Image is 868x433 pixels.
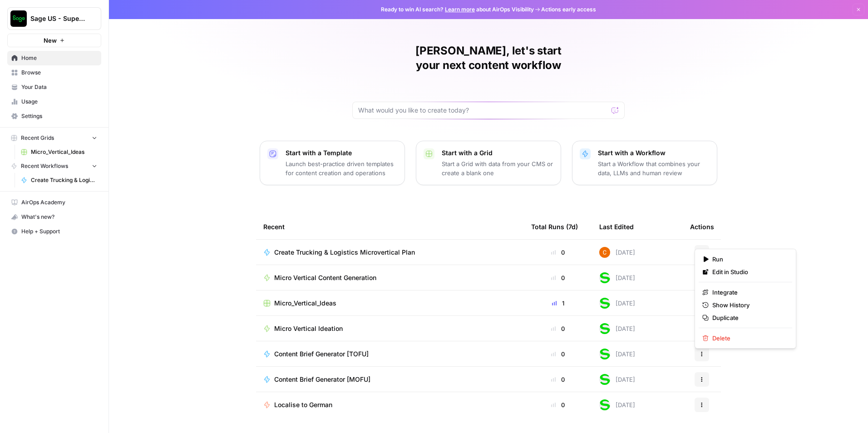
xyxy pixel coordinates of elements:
div: 0 [531,248,585,257]
a: Micro Vertical Content Generation [263,273,517,282]
a: Settings [7,109,101,123]
span: Micro_Vertical_Ideas [274,299,336,308]
a: Home [7,51,101,65]
div: 0 [531,400,585,409]
button: Start with a TemplateLaunch best-practice driven templates for content creation and operations [260,141,405,185]
img: 2tjdtbkr969jgkftgy30i99suxv9 [599,399,610,410]
span: Actions early access [541,5,596,14]
a: Micro_Vertical_Ideas [263,299,517,308]
img: Sage US - Super Marketer Logo [10,10,27,27]
span: Browse [21,69,97,77]
p: Start with a Grid [442,148,553,157]
span: Create Trucking & Logistics Microvertical Plan [274,248,415,257]
span: Ready to win AI search? about AirOps Visibility [381,5,534,14]
a: Micro_Vertical_Ideas [17,145,101,159]
span: New [44,36,57,45]
span: Help + Support [21,227,97,236]
img: 2tjdtbkr969jgkftgy30i99suxv9 [599,323,610,334]
div: 0 [531,375,585,384]
a: Create Trucking & Logistics Microvertical Plan [263,248,517,257]
div: Last Edited [599,214,634,239]
span: Home [21,54,97,62]
img: 2tjdtbkr969jgkftgy30i99suxv9 [599,374,610,385]
a: Content Brief Generator [TOFU] [263,349,517,359]
span: Your Data [21,83,97,91]
p: Start a Grid with data from your CMS or create a blank one [442,159,553,177]
div: Recent [263,214,517,239]
button: Start with a WorkflowStart a Workflow that combines your data, LLMs and human review [572,141,717,185]
button: What's new? [7,210,101,224]
p: Start with a Workflow [598,148,710,157]
a: Localise to German [263,400,517,409]
a: Create Trucking & Logistics Microvertical Plan [17,173,101,187]
button: Workspace: Sage US - Super Marketer [7,7,101,30]
span: Recent Workflows [21,162,68,170]
div: [DATE] [599,323,635,334]
span: Content Brief Generator [TOFU] [274,349,369,359]
span: Edit in Studio [712,267,785,276]
a: Browse [7,65,101,80]
a: Content Brief Generator [MOFU] [263,375,517,384]
button: Start with a GridStart a Grid with data from your CMS or create a blank one [416,141,561,185]
button: Help + Support [7,224,101,239]
span: Run [712,255,785,264]
span: Micro Vertical Ideation [274,324,343,333]
span: Settings [21,112,97,120]
span: Sage US - Super Marketer [30,14,85,23]
div: [DATE] [599,399,635,410]
a: Learn more [445,6,475,13]
div: [DATE] [599,272,635,283]
span: Integrate [712,288,785,297]
span: Usage [21,98,97,106]
a: AirOps Academy [7,195,101,210]
a: Your Data [7,80,101,94]
a: Usage [7,94,101,109]
span: Micro_Vertical_Ideas [31,148,97,156]
p: Launch best-practice driven templates for content creation and operations [286,159,397,177]
div: 1 [531,299,585,308]
p: Start with a Template [286,148,397,157]
img: 2tjdtbkr969jgkftgy30i99suxv9 [599,349,610,359]
div: [DATE] [599,247,635,258]
div: [DATE] [599,374,635,385]
div: [DATE] [599,349,635,359]
p: Start a Workflow that combines your data, LLMs and human review [598,159,710,177]
button: Recent Grids [7,131,101,145]
button: Recent Workflows [7,159,101,173]
span: Duplicate [712,313,785,322]
div: 0 [531,349,585,359]
img: gg8xv5t4cmed2xsgt3wxby1drn94 [599,247,610,258]
span: AirOps Academy [21,198,97,207]
div: Actions [690,214,714,239]
span: Delete [712,334,785,343]
h1: [PERSON_NAME], let's start your next content workflow [352,44,625,73]
img: 2tjdtbkr969jgkftgy30i99suxv9 [599,298,610,309]
img: 2tjdtbkr969jgkftgy30i99suxv9 [599,272,610,283]
button: New [7,34,101,47]
span: Localise to German [274,400,332,409]
span: Recent Grids [21,134,54,142]
div: What's new? [8,210,101,224]
div: 0 [531,273,585,282]
div: 0 [531,324,585,333]
div: [DATE] [599,298,635,309]
span: Micro Vertical Content Generation [274,273,376,282]
div: Total Runs (7d) [531,214,578,239]
span: Create Trucking & Logistics Microvertical Plan [31,176,97,184]
span: Show History [712,300,785,310]
span: Content Brief Generator [MOFU] [274,375,370,384]
a: Micro Vertical Ideation [263,324,517,333]
input: What would you like to create today? [358,106,608,115]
